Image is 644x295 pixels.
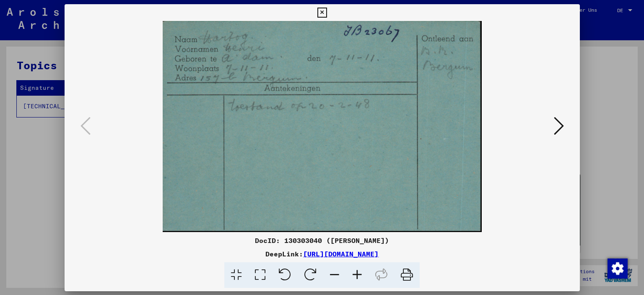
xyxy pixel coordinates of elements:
img: 001.jpg [93,21,551,232]
a: [URL][DOMAIN_NAME] [303,250,379,258]
img: Zustimmung ändern [608,258,628,279]
div: DeepLink: [65,249,580,259]
div: Zustimmung ändern [607,258,627,278]
div: DocID: 130303040 ([PERSON_NAME]) [65,235,580,245]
